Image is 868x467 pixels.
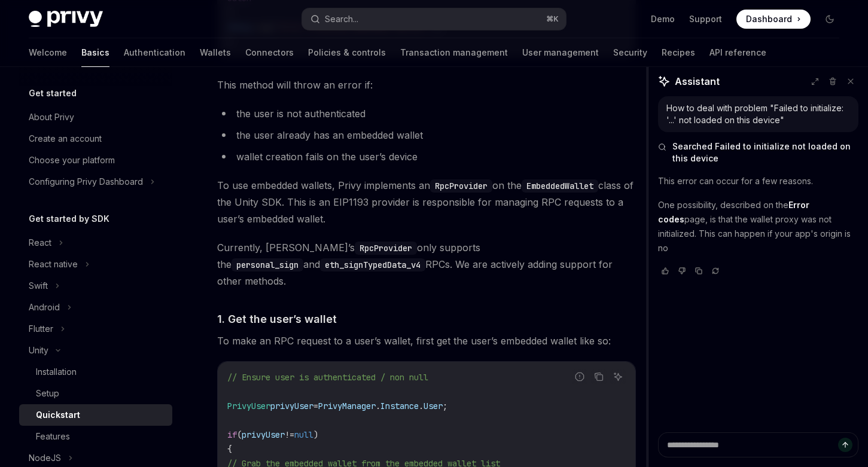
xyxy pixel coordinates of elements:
[820,10,839,29] button: Toggle dark mode
[36,408,80,422] div: Quickstart
[522,38,599,67] a: User management
[124,38,185,67] a: Authentication
[29,236,51,250] div: React
[29,11,103,28] img: dark logo
[302,8,566,30] button: Search...⌘K
[29,175,143,189] div: Configuring Privy Dashboard
[227,372,428,383] span: // Ensure user is authenticated / non null
[658,200,809,224] strong: Error codes
[29,110,74,124] div: About Privy
[29,322,53,336] div: Flutter
[658,141,858,164] button: Searched Failed to initialize not loaded on this device
[217,311,337,327] span: 1. Get the user’s wallet
[658,174,858,188] p: This error can occur for a few reasons.
[376,401,380,411] span: .
[19,404,172,426] a: Quickstart
[313,401,318,411] span: =
[36,429,70,444] div: Features
[36,365,77,379] div: Installation
[81,38,109,67] a: Basics
[318,401,376,411] span: PrivyManager
[36,386,59,401] div: Setup
[200,38,231,67] a: Wallets
[29,153,115,167] div: Choose your platform
[19,106,172,128] a: About Privy
[355,242,417,255] code: RpcProvider
[658,198,858,255] p: One possibility, described on the page, is that the wallet proxy was not initialized. This can ha...
[572,369,587,384] button: Report incorrect code
[419,401,424,411] span: .
[424,401,443,411] span: User
[430,179,492,193] code: RpcProvider
[666,102,850,126] div: How to deal with problem "Failed to initialize: '...' not loaded on this device"
[736,10,811,29] a: Dashboard
[522,179,598,193] code: EmbeddedWallet
[689,13,722,25] a: Support
[29,212,109,226] h5: Get started by SDK
[217,105,636,122] li: the user is not authenticated
[29,132,102,146] div: Create an account
[380,401,419,411] span: Instance
[29,86,77,100] h5: Get started
[325,12,358,26] div: Search...
[29,451,61,465] div: NodeJS
[320,258,425,271] code: eth_signTypedData_v4
[232,258,303,271] code: personal_sign
[29,38,67,67] a: Welcome
[217,77,636,93] span: This method will throw an error if:
[591,369,607,384] button: Copy the contents from the code block
[400,38,508,67] a: Transaction management
[29,257,78,271] div: React native
[29,300,60,315] div: Android
[29,279,48,293] div: Swift
[838,438,852,452] button: Send message
[672,141,858,164] span: Searched Failed to initialize not loaded on this device
[19,426,172,447] a: Features
[19,149,172,171] a: Choose your platform
[662,38,695,67] a: Recipes
[217,148,636,165] li: wallet creation fails on the user’s device
[19,361,172,383] a: Installation
[217,332,636,349] span: To make an RPC request to a user’s wallet, first get the user’s embedded wallet like so:
[651,13,675,25] a: Demo
[19,128,172,149] a: Create an account
[610,369,626,384] button: Ask AI
[746,13,792,25] span: Dashboard
[709,38,766,67] a: API reference
[19,383,172,404] a: Setup
[217,127,636,144] li: the user already has an embedded wallet
[308,38,386,67] a: Policies & controls
[270,401,313,411] span: privyUser
[227,401,270,411] span: PrivyUser
[245,38,294,67] a: Connectors
[217,239,636,289] span: Currently, [PERSON_NAME]’s only supports the and RPCs. We are actively adding support for other m...
[443,401,447,411] span: ;
[29,343,48,358] div: Unity
[546,14,559,24] span: ⌘ K
[217,177,636,227] span: To use embedded wallets, Privy implements an on the class of the Unity SDK. This is an EIP1193 pr...
[675,74,720,88] span: Assistant
[613,38,647,67] a: Security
